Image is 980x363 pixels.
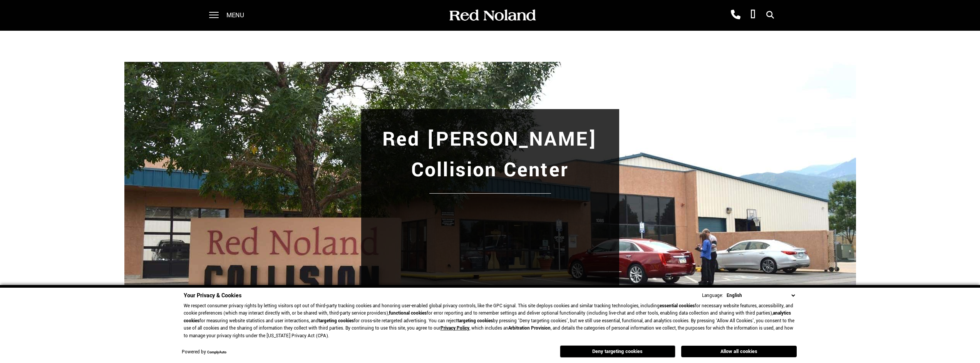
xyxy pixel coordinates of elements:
div: Powered by [182,350,226,355]
strong: functional cookies [389,310,427,317]
strong: targeting cookies [318,318,354,324]
strong: targeting cookies [457,318,493,324]
p: We respect consumer privacy rights by letting visitors opt out of third-party tracking cookies an... [184,302,797,340]
a: ComplyAuto [207,350,226,355]
div: Language: [702,293,723,298]
strong: essential cookies [660,303,695,309]
select: Language Select [725,292,797,300]
span: Your Privacy & Cookies [184,292,241,300]
button: Deny targeting cookies [560,345,675,358]
strong: Arbitration Provision [508,325,551,332]
button: Allow all cookies [681,346,797,357]
a: Privacy Policy [441,325,469,332]
h1: Red [PERSON_NAME] Collision Center [369,124,612,186]
img: Red Noland Auto Group [448,9,536,22]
